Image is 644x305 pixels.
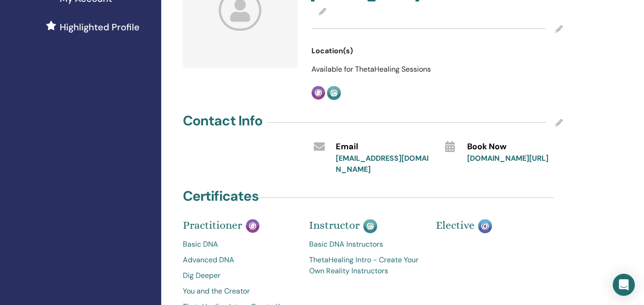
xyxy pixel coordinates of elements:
a: Basic DNA Instructors [309,239,422,250]
span: Available for ThetaHealing Sessions [311,64,431,74]
span: Location(s) [311,45,353,56]
span: Elective [436,219,475,232]
a: [EMAIL_ADDRESS][DOMAIN_NAME] [336,153,429,174]
a: Advanced DNA [183,254,296,265]
a: Dig Deeper [183,270,296,281]
h4: Contact Info [183,113,262,129]
h4: Certificates [183,188,259,204]
a: Basic DNA [183,239,296,250]
span: Book Now [467,141,507,153]
a: [DOMAIN_NAME][URL] [467,153,548,163]
div: Open Intercom Messenger [613,274,635,296]
a: You and the Creator [183,286,296,297]
span: Highlighted Profile [60,20,140,34]
span: Instructor [309,219,360,232]
span: Practitioner [183,219,242,232]
span: Email [336,141,358,153]
a: ThetaHealing Intro - Create Your Own Reality Instructors [309,254,422,277]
